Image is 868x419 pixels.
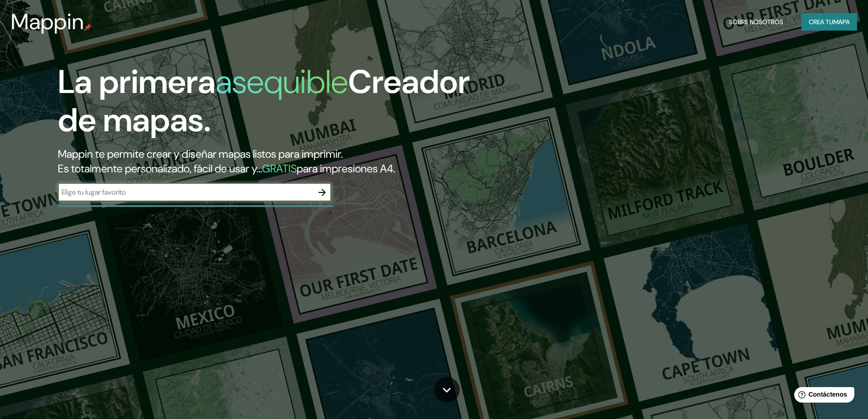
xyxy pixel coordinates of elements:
font: Es totalmente personalizado, fácil de usar y... [58,161,262,176]
font: Mappin [11,7,84,36]
button: Sobre nosotros [725,13,787,31]
img: pin de mapeo [84,24,92,31]
font: GRATIS [262,161,297,176]
font: Creador de mapas. [58,61,470,141]
button: Crea tumapa [801,13,857,31]
font: Crea tu [809,18,833,26]
font: La primera [58,61,216,103]
font: Mappin te permite crear y diseñar mapas listos para imprimir. [58,147,343,161]
input: Elige tu lugar favorito [58,187,313,197]
font: mapa [833,18,850,26]
iframe: Lanzador de widgets de ayuda [787,383,858,409]
font: asequible [216,61,348,103]
font: Sobre nosotros [729,18,783,26]
font: para impresiones A4. [297,161,395,176]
